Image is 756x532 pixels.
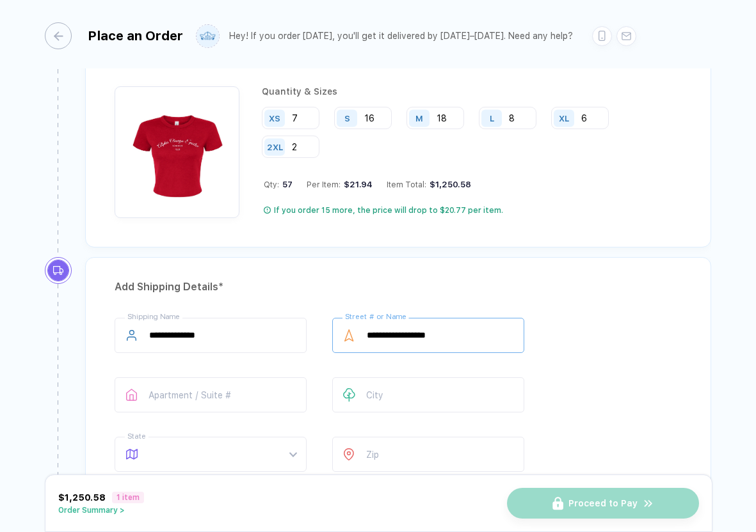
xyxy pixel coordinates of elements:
span: 57 [279,180,293,189]
div: Quantity & Sizes [262,86,682,97]
div: If you order 15 more, the price will drop to $20.77 per item. [274,205,503,215]
div: XL [559,113,569,123]
span: $1,250.58 [58,492,106,503]
div: Item Total: [387,180,471,189]
div: L [490,113,494,123]
div: $1,250.58 [426,180,471,189]
img: user profile [197,25,219,47]
div: Qty: [264,180,293,189]
div: XS [269,113,280,123]
div: Add Shipping Details [115,277,682,297]
div: $21.94 [341,180,373,189]
button: Order Summary > [58,506,144,515]
img: cb131078-518d-4555-8a23-799ac5000234_nt_front_1755625114660.jpg [121,93,233,205]
div: M [415,113,423,123]
div: 2XL [267,142,283,152]
div: Per Item: [307,180,373,189]
span: 1 item [112,492,144,503]
div: S [344,113,350,123]
div: Place an Order [88,28,183,43]
div: Hey! If you order [DATE], you'll get it delivered by [DATE]–[DATE]. Need any help? [229,31,573,42]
